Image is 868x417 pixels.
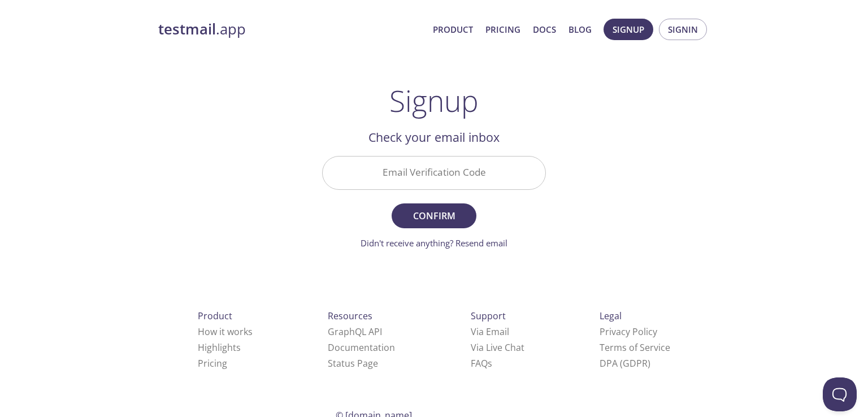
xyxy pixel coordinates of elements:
span: Legal [600,310,622,322]
a: Documentation [328,341,395,354]
button: Signin [659,19,707,40]
a: Status Page [328,357,378,370]
a: Highlights [198,341,241,354]
a: Via Email [471,325,509,338]
span: s [488,357,492,370]
a: DPA (GDPR) [600,357,650,370]
a: Pricing [198,357,227,370]
a: How it works [198,325,253,338]
button: Confirm [392,203,476,228]
iframe: Help Scout Beacon - Open [823,377,857,411]
a: GraphQL API [328,325,382,338]
a: Product [433,22,473,37]
strong: testmail [158,19,216,39]
h2: Check your email inbox [322,128,546,147]
span: Support [471,310,506,322]
a: FAQ [471,357,492,370]
a: Pricing [485,22,520,37]
a: Didn't receive anything? Resend email [361,237,507,249]
a: Docs [533,22,556,37]
span: Product [198,310,232,322]
a: Blog [568,22,592,37]
button: Signup [604,19,653,40]
a: Via Live Chat [471,341,524,354]
a: Terms of Service [600,341,670,354]
span: Resources [328,310,372,322]
a: Privacy Policy [600,325,657,338]
span: Confirm [404,208,464,224]
span: Signin [668,22,698,37]
span: Signup [613,22,644,37]
a: testmail.app [158,20,424,39]
h1: Signup [389,84,479,118]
